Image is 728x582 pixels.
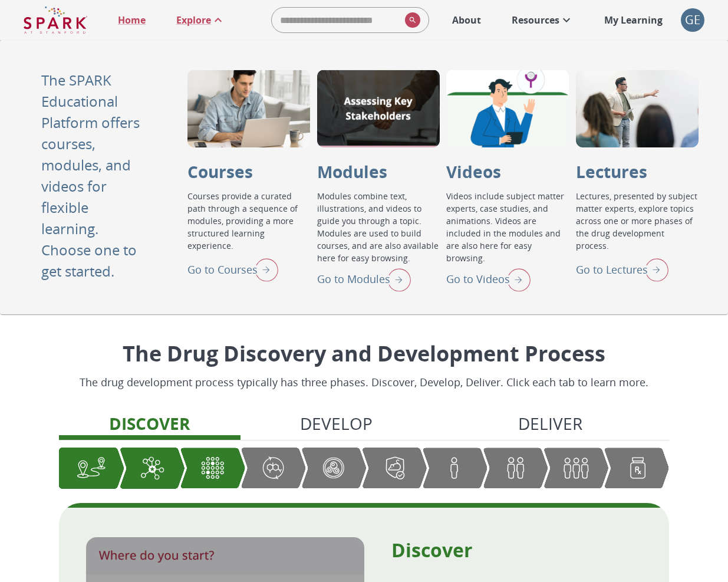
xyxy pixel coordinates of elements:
p: Modules combine text, illustrations, and videos to guide you through a topic. Modules are used to... [317,190,440,264]
p: Discover [391,537,643,563]
a: My Learning [598,7,669,33]
a: Explore [170,7,231,33]
div: Courses [187,70,310,147]
p: Discover [109,411,190,436]
div: GE [681,8,704,32]
img: right arrow [501,264,531,295]
p: Lectures [576,159,647,184]
img: right arrow [381,264,411,295]
a: About [446,7,487,33]
div: Go to Videos [446,264,531,295]
div: Go to Modules [317,264,411,295]
p: Courses [187,159,253,184]
img: right arrow [639,254,668,285]
div: Go to Lectures [576,254,668,285]
p: The SPARK Educational Platform offers courses, modules, and videos for flexible learning. Choose ... [41,70,146,282]
p: Courses provide a curated path through a sequence of modules, providing a more structured learnin... [187,190,310,254]
button: account of current user [681,8,704,32]
p: Home [118,13,146,27]
p: Resources [512,13,559,27]
a: Home [112,7,151,33]
div: Graphic showing the progression through the Discover, Develop, and Deliver pipeline, highlighting... [59,448,669,489]
p: Go to Videos [446,271,510,287]
p: About [452,13,481,27]
p: Lectures, presented by subject matter experts, explore topics across one or more phases of the dr... [576,190,699,254]
p: Videos include subject matter experts, case studies, and animations. Videos are included in the m... [446,190,569,264]
p: Go to Courses [187,262,258,278]
p: Explore [176,13,211,27]
p: Videos [446,159,501,184]
p: Develop [300,411,373,436]
p: Deliver [518,411,582,436]
p: Modules [317,159,387,184]
div: Modules [317,70,440,147]
p: My Learning [604,13,663,27]
img: Logo of SPARK at Stanford [24,6,87,34]
img: right arrow [249,254,278,285]
p: The Drug Discovery and Development Process [80,338,648,370]
a: Resources [506,7,579,33]
div: Go to Courses [187,254,278,285]
div: Videos [446,70,569,147]
p: Go to Modules [317,271,390,287]
button: search [400,8,420,32]
p: The drug development process typically has three phases. Discover, Develop, Deliver. Click each t... [80,374,648,390]
div: Lectures [576,70,699,147]
p: Go to Lectures [576,262,648,278]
